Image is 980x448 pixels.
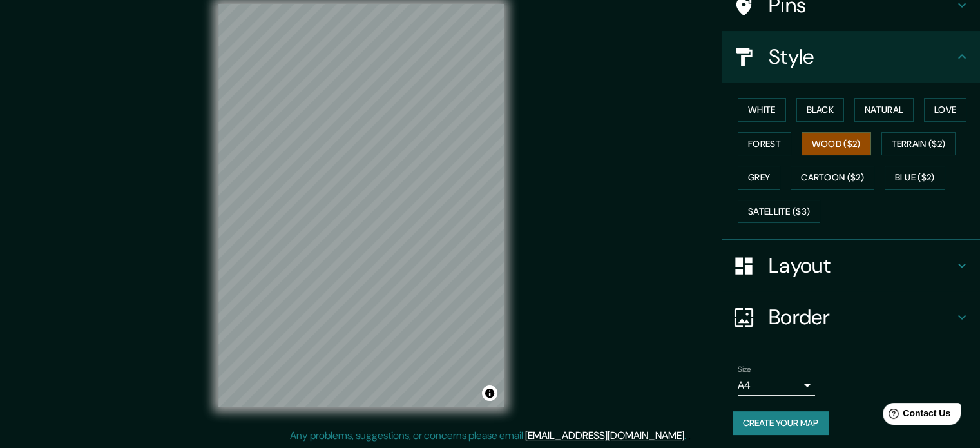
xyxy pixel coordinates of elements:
[881,132,956,156] button: Terrain ($2)
[769,44,954,70] h4: Style
[796,98,845,122] button: Black
[738,166,780,190] button: Grey
[722,31,980,83] div: Style
[865,398,966,434] iframe: Help widget launcher
[733,411,829,435] button: Create your map
[686,428,688,443] div: .
[482,385,497,401] button: Toggle attribution
[885,166,945,190] button: Blue ($2)
[722,291,980,343] div: Border
[738,98,786,122] button: White
[738,364,751,375] label: Size
[218,4,504,407] canvas: Map
[769,304,954,330] h4: Border
[802,132,871,156] button: Wood ($2)
[722,240,980,291] div: Layout
[924,98,966,122] button: Love
[290,428,686,443] p: Any problems, suggestions, or concerns please email .
[525,429,684,442] a: [EMAIL_ADDRESS][DOMAIN_NAME]
[791,166,874,190] button: Cartoon ($2)
[688,428,691,443] div: .
[769,253,954,278] h4: Layout
[738,200,820,224] button: Satellite ($3)
[738,132,791,156] button: Forest
[854,98,914,122] button: Natural
[738,375,815,396] div: A4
